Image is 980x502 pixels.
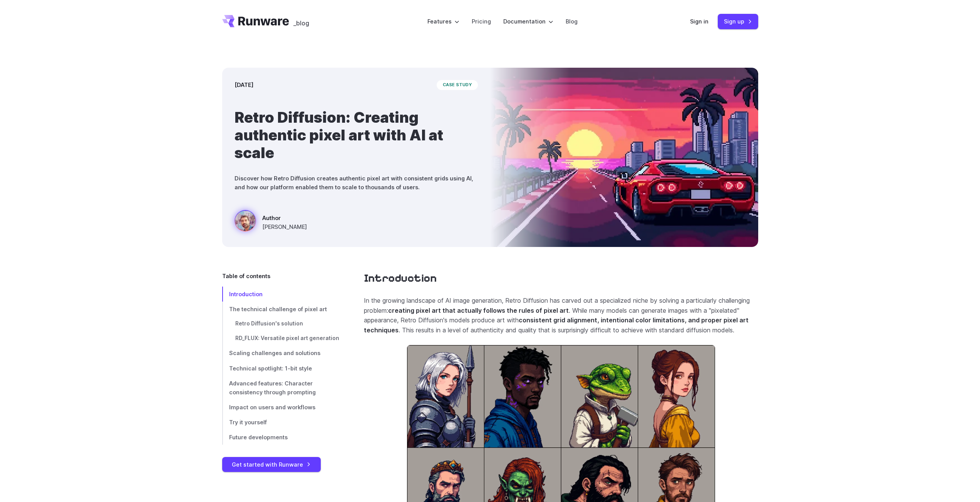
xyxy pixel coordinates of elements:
a: Scaling challenges and solutions [222,345,339,360]
span: Table of contents [222,272,270,280]
label: Documentation [503,17,553,26]
span: Technical spotlight: 1-bit style [229,365,312,372]
a: Advanced features: Character consistency through prompting [222,376,339,400]
a: Introduction [222,287,339,302]
span: _blog [293,20,309,26]
a: Pricing [472,17,491,26]
a: Future developments [222,430,339,445]
a: Try it yourself [222,415,339,430]
a: RD_FLUX: Versatile pixel art generation [222,331,339,346]
span: Retro Diffusion's solution [235,320,303,327]
span: Impact on users and workflows [229,404,315,410]
span: RD_FLUX: Versatile pixel art generation [235,335,339,341]
span: Try it yourself [229,419,267,425]
h1: Retro Diffusion: Creating authentic pixel art with AI at scale [235,108,478,162]
a: Retro Diffusion's solution [222,317,339,331]
time: [DATE] [235,80,253,89]
p: Discover how Retro Diffusion creates authentic pixel art with consistent grids using AI, and how ... [235,174,478,192]
a: Get started with Runware [222,457,321,472]
span: [PERSON_NAME] [262,222,307,231]
a: _blog [293,15,309,27]
a: Technical spotlight: 1-bit style [222,361,339,376]
a: Blog [566,17,578,26]
label: Features [427,17,459,26]
a: Impact on users and workflows [222,400,339,415]
a: Introduction [364,272,437,285]
a: a red sports car on a futuristic highway with a sunset and city skyline in the background, styled... [235,210,307,235]
span: Introduction [229,291,263,297]
span: Future developments [229,434,288,440]
span: case study [437,80,478,90]
strong: consistent grid alignment, intentional color limitations, and proper pixel art techniques [364,316,749,334]
a: Go to / [222,15,289,27]
span: Advanced features: Character consistency through prompting [229,380,316,395]
a: Sign up [718,14,758,29]
span: Scaling challenges and solutions [229,350,320,356]
span: Author [262,213,307,222]
img: a red sports car on a futuristic highway with a sunset and city skyline in the background, styled... [490,68,758,247]
a: Sign in [690,17,709,26]
strong: creating pixel art that actually follows the rules of pixel art [388,307,569,314]
a: The technical challenge of pixel art [222,302,339,317]
p: In the growing landscape of AI image generation, Retro Diffusion has carved out a specialized nic... [364,296,758,335]
span: The technical challenge of pixel art [229,306,327,312]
